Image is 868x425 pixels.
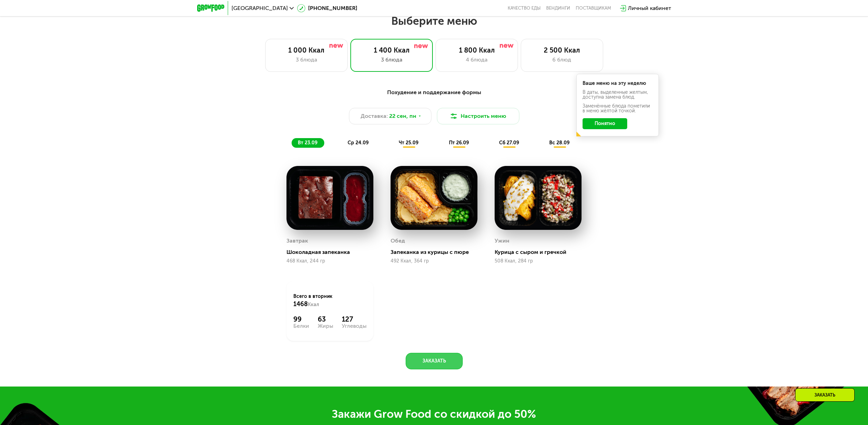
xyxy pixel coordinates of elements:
div: В даты, выделенные желтым, доступна замена блюд. [583,90,653,100]
div: 4 блюда [443,56,511,64]
div: Углеводы [342,323,367,329]
div: Обед [391,236,405,246]
span: Ккал [308,302,319,307]
div: 1 400 Ккал [358,46,426,54]
a: [PHONE_NUMBER] [297,4,357,12]
div: Заменённые блюда пометили в меню жёлтой точкой. [583,104,653,113]
div: 492 Ккал, 364 гр [391,258,477,264]
span: чт 25.09 [399,140,418,146]
span: Доставка: [361,112,388,120]
div: Жиры [318,323,333,329]
div: 508 Ккал, 284 гр [495,258,582,264]
div: Ужин [495,236,509,246]
span: пт 26.09 [449,140,469,146]
button: Заказать [406,353,463,369]
a: Качество еды [508,5,541,11]
h2: Выберите меню [22,14,846,28]
span: 22 сен, пн [389,112,416,120]
div: Всего в вторник [293,293,367,308]
div: Завтрак [286,236,308,246]
div: 1 000 Ккал [272,46,340,54]
div: 6 блюд [528,56,596,64]
div: Личный кабинет [628,4,671,12]
div: Шоколадная запеканка [286,249,379,256]
button: Настроить меню [437,108,519,124]
button: Понятно [583,118,627,129]
div: 3 блюда [358,56,426,64]
span: ср 24.09 [348,140,369,146]
a: Вендинги [546,5,570,11]
div: 468 Ккал, 244 гр [286,258,373,264]
div: Заказать [795,388,855,402]
div: 99 [293,315,309,323]
span: сб 27.09 [499,140,519,146]
div: Курица с сыром и гречкой [495,249,587,256]
div: 1 800 Ккал [443,46,511,54]
div: 2 500 Ккал [528,46,596,54]
div: Белки [293,323,309,329]
div: Ваше меню на эту неделю [583,81,653,86]
div: 127 [342,315,367,323]
span: вт 23.09 [298,140,317,146]
div: поставщикам [576,5,611,11]
div: Запеканка из курицы с пюре [391,249,483,256]
span: 1468 [293,300,308,308]
div: Похудение и поддержание формы [231,88,638,97]
div: 3 блюда [272,56,340,64]
span: вс 28.09 [549,140,570,146]
span: [GEOGRAPHIC_DATA] [232,5,288,11]
div: 63 [318,315,333,323]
